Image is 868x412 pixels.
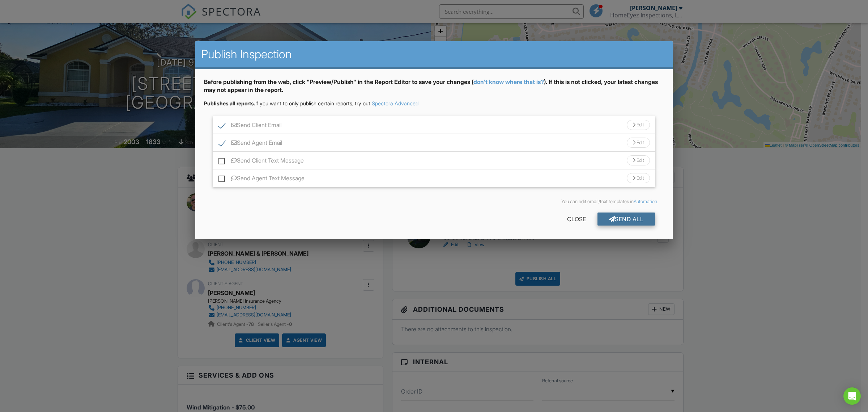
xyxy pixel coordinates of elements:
label: Send Client Text Message [218,157,304,166]
div: Edit [627,120,650,130]
div: Close [556,213,597,226]
div: Before publishing from the web, click "Preview/Publish" in the Report Editor to save your changes... [204,78,664,100]
a: don't know where that is? [473,78,544,85]
div: Send All [597,213,655,226]
label: Send Agent Text Message [218,175,305,184]
div: You can edit email/text templates in . [210,199,658,205]
a: Automation [634,199,657,204]
h2: Publish Inspection [201,47,667,62]
label: Send Agent Email [218,139,282,148]
a: Spectora Advanced [372,100,418,106]
span: If you want to only publish certain reports, try out [204,100,370,106]
strong: Publishes all reports. [204,100,255,106]
div: Edit [627,138,650,148]
div: Edit [627,173,650,183]
div: Edit [627,155,650,165]
div: Open Intercom Messenger [843,387,861,405]
label: Send Client Email [218,122,281,131]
